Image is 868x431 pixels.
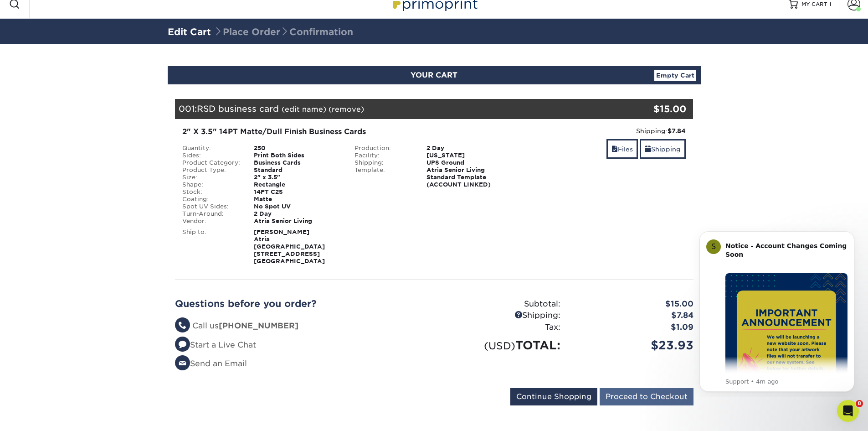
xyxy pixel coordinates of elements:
[527,126,686,135] div: Shipping:
[348,145,420,152] div: Production:
[434,322,567,333] div: Tax:
[607,102,687,116] div: $15.00
[654,70,696,81] a: Empty Cart
[611,145,618,153] span: files
[801,0,827,8] span: MY CART
[168,26,211,37] a: Edit Cart
[348,159,420,166] div: Shipping:
[175,166,247,174] div: Product Type:
[175,174,247,181] div: Size:
[247,218,348,225] div: Atria Senior Living
[247,152,348,159] div: Print Both Sides
[348,152,420,159] div: Facility:
[175,152,247,159] div: Sides:
[567,337,700,354] div: $23.93
[484,340,515,352] small: (USD)
[640,139,686,159] a: Shipping
[175,320,427,332] li: Call us
[247,203,348,210] div: No Spot UV
[567,310,700,322] div: $7.84
[175,188,247,196] div: Stock:
[175,359,247,368] a: Send an Email
[645,145,651,153] span: shipping
[219,321,298,330] strong: [PHONE_NUMBER]
[247,196,348,203] div: Matte
[247,174,348,181] div: 2" x 3.5"
[411,71,457,79] span: YOUR CART
[175,218,247,225] div: Vendor:
[837,400,859,422] iframe: Intercom live chat
[856,400,863,407] span: 8
[197,104,279,114] span: RSD business card
[247,188,348,196] div: 14PT C2S
[175,203,247,210] div: Spot UV Sides:
[600,388,693,405] input: Proceed to Checkout
[247,159,348,166] div: Business Cards
[829,1,832,7] span: 1
[434,310,567,322] div: Shipping:
[420,166,520,188] div: Atria Senior Living Standard Template (ACCOUNT LINKED)
[606,139,638,159] a: Files
[214,26,353,37] span: Place Order Confirmation
[247,145,348,152] div: 250
[686,223,868,397] iframe: Intercom notifications message
[254,228,325,265] strong: [PERSON_NAME] Atria [GEOGRAPHIC_DATA] [STREET_ADDRESS] [GEOGRAPHIC_DATA]
[175,145,247,152] div: Quantity:
[175,228,247,265] div: Ship to:
[175,340,256,349] a: Start a Live Chat
[247,181,348,188] div: Rectangle
[175,210,247,218] div: Turn-Around:
[175,298,427,309] h2: Questions before you order?
[434,298,567,310] div: Subtotal:
[567,298,700,310] div: $15.00
[420,159,520,166] div: UPS Ground
[175,181,247,188] div: Shape:
[247,166,348,174] div: Standard
[420,145,520,152] div: 2 Day
[348,166,420,188] div: Template:
[329,105,364,114] a: (remove)
[510,388,597,405] input: Continue Shopping
[668,127,686,135] strong: $7.84
[175,99,607,119] div: 001:
[567,322,700,333] div: $1.09
[182,126,514,137] div: 2" X 3.5" 14PT Matte/Dull Finish Business Cards
[175,196,247,203] div: Coating:
[175,159,247,166] div: Product Category:
[247,210,348,218] div: 2 Day
[420,152,520,159] div: [US_STATE]
[282,105,326,114] a: (edit name)
[434,337,567,354] div: TOTAL:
